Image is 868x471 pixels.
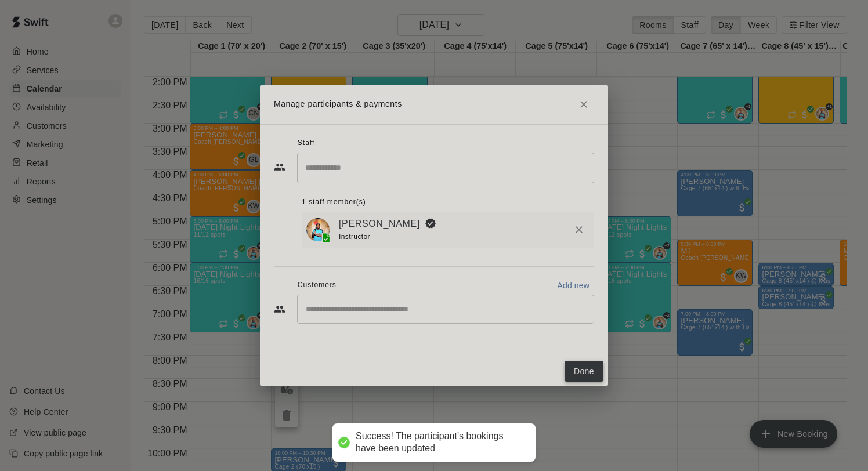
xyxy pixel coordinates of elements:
[274,98,402,110] p: Manage participants & payments
[274,161,285,173] svg: Staff
[339,216,420,231] a: [PERSON_NAME]
[425,218,436,229] svg: Booking Owner
[302,193,366,212] span: 1 staff member(s)
[339,233,370,241] span: Instructor
[565,361,603,382] button: Done
[306,218,330,241] img: Derelle Owens
[356,430,524,455] div: Success! The participant's bookings have been updated
[297,295,594,324] div: Start typing to search customers...
[298,276,337,295] span: Customers
[569,219,589,240] button: Remove
[297,153,594,183] div: Search staff
[298,134,314,153] span: Staff
[557,280,589,291] p: Add new
[552,276,594,295] button: Add new
[573,94,594,115] button: Close
[274,303,285,315] svg: Customers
